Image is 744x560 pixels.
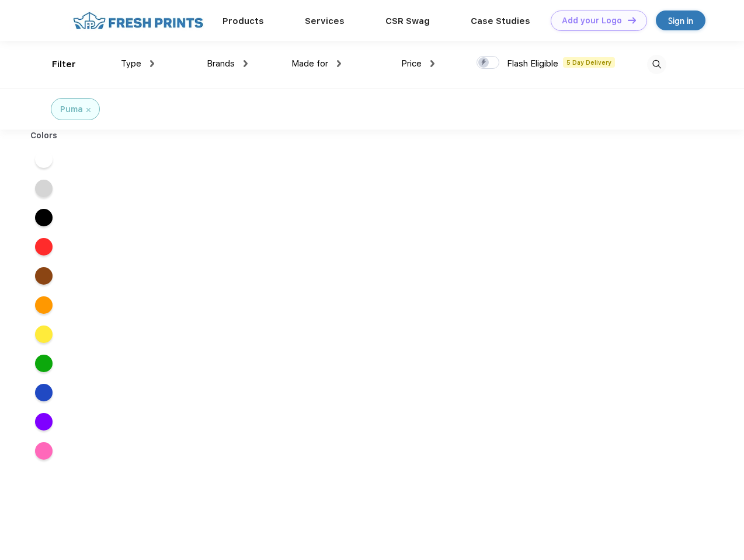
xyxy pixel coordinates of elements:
[562,16,622,26] div: Add your Logo
[69,10,207,31] img: fo%20logo%202.webp
[291,58,328,69] span: Made for
[22,129,67,142] div: Colors
[305,16,345,26] a: Services
[563,57,615,68] span: 5 Day Delivery
[52,58,76,71] div: Filter
[628,17,636,23] img: DT
[507,58,558,69] span: Flash Eligible
[656,10,705,30] a: Sign in
[222,16,264,26] a: Products
[385,16,430,26] a: CSR Swag
[337,60,341,67] img: dropdown.png
[401,58,422,69] span: Price
[668,14,693,27] div: Sign in
[86,108,91,112] img: filter_cancel.svg
[244,60,248,67] img: dropdown.png
[121,58,141,69] span: Type
[60,103,83,116] div: Puma
[207,58,235,69] span: Brands
[647,55,666,74] img: desktop_search.svg
[430,60,434,67] img: dropdown.png
[150,60,154,67] img: dropdown.png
